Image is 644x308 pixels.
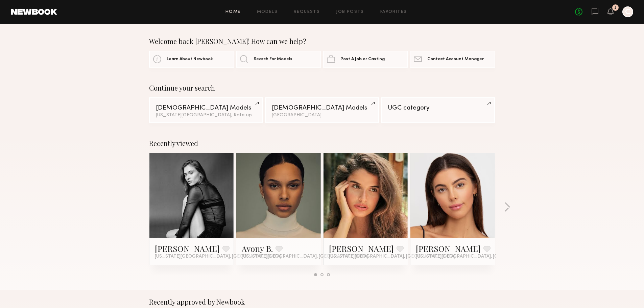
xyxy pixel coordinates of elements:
span: Search For Models [254,57,292,62]
a: [PERSON_NAME] [155,243,220,254]
div: UGC category [388,105,488,111]
a: Contact Account Manager [410,51,495,68]
a: [PERSON_NAME] [329,243,394,254]
a: Requests [294,10,320,14]
a: [PERSON_NAME] [416,243,481,254]
span: [US_STATE][GEOGRAPHIC_DATA], [GEOGRAPHIC_DATA] [155,254,281,259]
div: [GEOGRAPHIC_DATA] [272,113,372,118]
a: Search For Models [236,51,321,68]
a: Home [225,10,241,14]
div: Continue your search [149,84,495,92]
div: Recently viewed [149,139,495,147]
span: [US_STATE][GEOGRAPHIC_DATA], [GEOGRAPHIC_DATA] [329,254,455,259]
div: [DEMOGRAPHIC_DATA] Models [272,105,372,111]
div: Welcome back [PERSON_NAME]! How can we help? [149,37,495,45]
div: 2 [614,6,617,10]
span: [US_STATE][GEOGRAPHIC_DATA], [GEOGRAPHIC_DATA] [416,254,542,259]
a: [DEMOGRAPHIC_DATA] Models[US_STATE][GEOGRAPHIC_DATA], Rate up to $211 [149,97,263,123]
a: [DEMOGRAPHIC_DATA] Models[GEOGRAPHIC_DATA] [265,97,379,123]
a: Models [257,10,278,14]
a: C [622,6,633,17]
a: Learn About Newbook [149,51,234,68]
a: Avony B. [242,243,273,254]
span: Post A Job or Casting [340,57,385,62]
span: [US_STATE][GEOGRAPHIC_DATA], [GEOGRAPHIC_DATA] [242,254,368,259]
div: [US_STATE][GEOGRAPHIC_DATA], Rate up to $211 [156,113,256,118]
span: Contact Account Manager [427,57,484,62]
a: Job Posts [336,10,364,14]
a: Post A Job or Casting [323,51,408,68]
a: Favorites [380,10,407,14]
div: Recently approved by Newbook [149,298,495,306]
span: Learn About Newbook [167,57,213,62]
div: [DEMOGRAPHIC_DATA] Models [156,105,256,111]
a: UGC category [381,97,495,123]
